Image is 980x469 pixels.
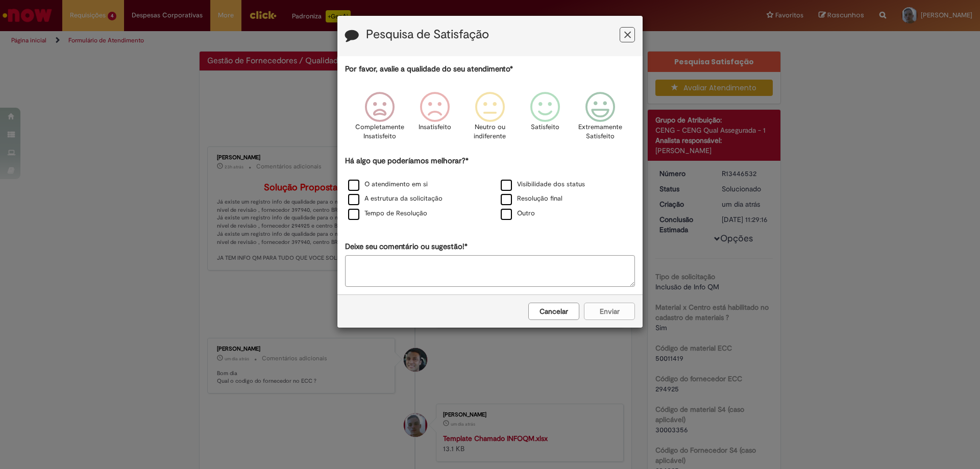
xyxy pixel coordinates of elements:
[578,122,622,141] p: Extremamente Satisfeito
[574,84,626,154] div: Extremamente Satisfeito
[419,122,451,132] p: Insatisfeito
[409,84,461,154] div: Insatisfeito
[348,180,428,189] label: O atendimento em si
[464,84,516,154] div: Neutro ou indiferente
[519,84,571,154] div: Satisfeito
[472,122,508,141] p: Neutro ou indiferente
[528,303,579,320] button: Cancelar
[501,194,562,204] label: Resolução final
[345,156,635,221] div: Há algo que poderíamos melhorar?*
[348,194,443,204] label: A estrutura da solicitação
[501,180,585,189] label: Visibilidade dos status
[345,241,468,252] label: Deixe seu comentário ou sugestão!*
[345,64,513,75] label: Por favor, avalie a qualidade do seu atendimento*
[355,122,404,141] p: Completamente Insatisfeito
[348,209,427,218] label: Tempo de Resolução
[353,84,405,154] div: Completamente Insatisfeito
[501,209,535,218] label: Outro
[366,28,489,41] label: Pesquisa de Satisfação
[531,122,559,132] p: Satisfeito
